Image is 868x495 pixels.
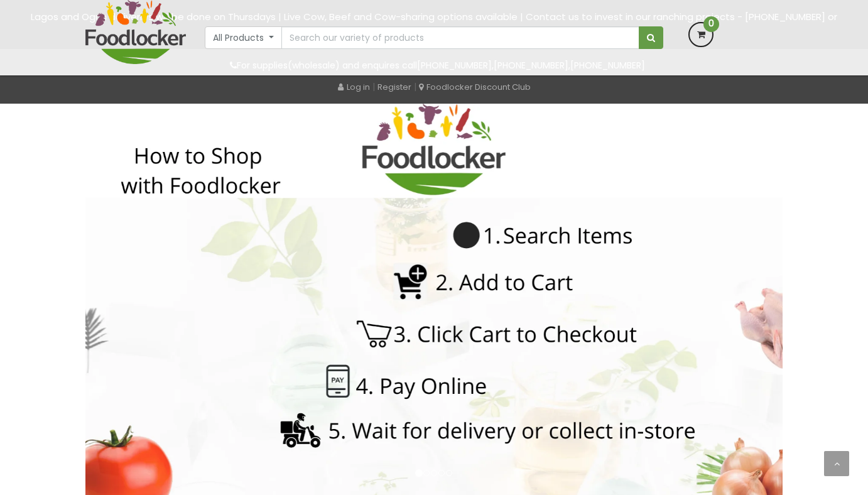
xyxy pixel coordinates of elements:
[414,80,416,93] span: |
[281,26,639,49] input: Search our variety of products
[377,81,411,93] a: Register
[372,80,375,93] span: |
[419,81,531,93] a: Foodlocker Discount Club
[703,16,719,32] span: 0
[205,26,282,49] button: All Products
[338,81,370,93] a: Log in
